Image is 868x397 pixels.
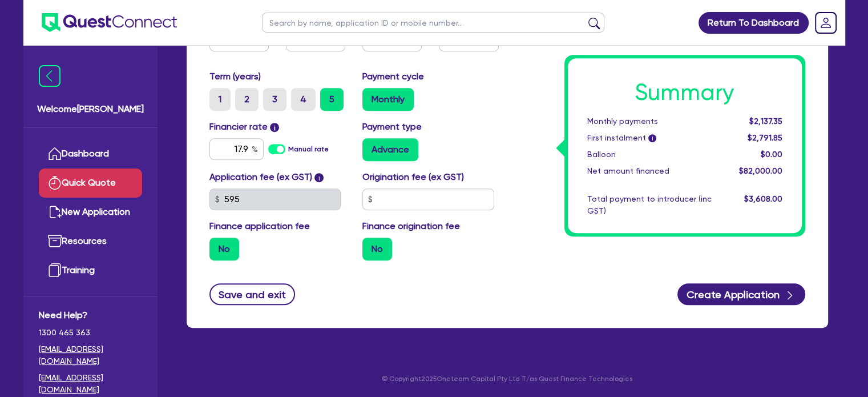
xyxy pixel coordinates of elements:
[362,219,460,233] label: Finance origination fee
[209,238,239,260] label: No
[42,13,177,32] img: quest-connect-logo-blue
[747,133,782,142] span: $2,791.85
[320,88,344,111] label: 5
[39,139,142,169] a: Dashboard
[209,170,312,184] label: Application fee (ex GST)
[235,88,259,111] label: 2
[262,13,604,33] input: Search by name, application ID or mobile number...
[48,263,62,277] img: training
[362,70,424,83] label: Payment cycle
[579,132,720,144] div: First instalment
[209,70,261,83] label: Term (years)
[37,102,144,116] span: Welcome [PERSON_NAME]
[209,219,310,233] label: Finance application fee
[760,150,782,159] span: $0.00
[263,88,286,111] label: 3
[314,173,324,182] span: i
[39,65,60,87] img: icon-menu-close
[39,256,142,285] a: Training
[811,8,841,38] a: Dropdown toggle
[579,193,720,217] div: Total payment to introducer (inc GST)
[270,123,279,132] span: i
[291,88,316,111] label: 4
[362,88,414,111] label: Monthly
[48,205,62,219] img: new-application
[749,117,782,126] span: $2,137.35
[48,234,62,248] img: resources
[209,283,296,305] button: Save and exit
[587,79,782,106] h1: Summary
[39,343,142,367] a: [EMAIL_ADDRESS][DOMAIN_NAME]
[699,12,809,34] a: Return To Dashboard
[39,308,142,322] span: Need Help?
[362,138,418,161] label: Advance
[579,165,720,177] div: Net amount financed
[362,238,392,260] label: No
[738,166,782,175] span: $82,000.00
[39,169,142,198] a: Quick Quote
[579,115,720,127] div: Monthly payments
[39,198,142,227] a: New Application
[39,372,142,396] a: [EMAIL_ADDRESS][DOMAIN_NAME]
[209,120,280,134] label: Financier rate
[579,149,720,161] div: Balloon
[39,327,142,339] span: 1300 465 363
[209,88,231,111] label: 1
[48,176,62,190] img: quick-quote
[362,120,422,134] label: Payment type
[677,283,805,305] button: Create Application
[648,135,656,143] span: i
[288,144,329,154] label: Manual rate
[179,374,836,384] p: © Copyright 2025 Oneteam Capital Pty Ltd T/as Quest Finance Technologies
[39,227,142,256] a: Resources
[744,194,782,203] span: $3,608.00
[362,170,464,184] label: Origination fee (ex GST)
